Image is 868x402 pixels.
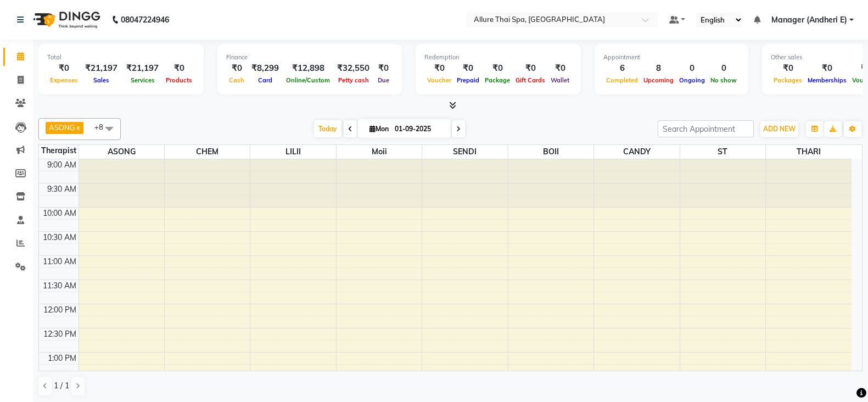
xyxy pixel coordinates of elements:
[81,62,122,75] div: ₹21,197
[39,145,79,157] div: Therapist
[424,62,454,75] div: ₹0
[163,62,195,75] div: ₹0
[708,62,740,75] div: 0
[548,76,572,84] span: Wallet
[603,62,641,75] div: 6
[594,145,679,159] span: CANDY
[422,145,507,159] span: SENDI
[79,145,164,159] span: ASONG
[128,76,158,84] span: Services
[513,62,548,75] div: ₹0
[255,76,275,84] span: Card
[47,53,195,62] div: Total
[680,145,765,159] span: ST
[337,145,422,159] span: Moii
[47,76,81,84] span: Expenses
[41,208,79,219] div: 10:00 AM
[121,4,169,35] b: 08047224946
[658,120,754,137] input: Search Appointment
[374,62,393,75] div: ₹0
[41,304,79,316] div: 12:00 PM
[548,62,572,75] div: ₹0
[641,76,676,84] span: Upcoming
[41,328,79,340] div: 12:30 PM
[247,62,283,75] div: ₹8,299
[41,232,79,243] div: 10:30 AM
[283,62,333,75] div: ₹12,898
[763,125,796,133] span: ADD NEW
[28,4,103,35] img: logo
[391,121,446,137] input: 2025-09-01
[708,76,740,84] span: No show
[513,76,548,84] span: Gift Cards
[333,62,374,75] div: ₹32,550
[45,183,79,195] div: 9:30 AM
[771,76,805,84] span: Packages
[424,76,454,84] span: Voucher
[367,125,391,133] span: Mon
[760,121,798,137] button: ADD NEW
[641,62,676,75] div: 8
[508,145,593,159] span: BOII
[46,353,79,364] div: 1:00 PM
[454,76,482,84] span: Prepaid
[283,76,333,84] span: Online/Custom
[482,62,513,75] div: ₹0
[676,62,708,75] div: 0
[75,123,80,132] a: x
[226,76,247,84] span: Cash
[49,123,75,132] span: ASONG
[424,53,572,62] div: Redemption
[165,145,250,159] span: CHEM
[805,76,849,84] span: Memberships
[454,62,482,75] div: ₹0
[122,62,163,75] div: ₹21,197
[375,76,392,84] span: Due
[676,76,708,84] span: Ongoing
[603,76,641,84] span: Completed
[94,122,111,131] span: +8
[226,53,393,62] div: Finance
[603,53,740,62] div: Appointment
[54,380,69,392] span: 1 / 1
[226,62,247,75] div: ₹0
[314,120,341,137] span: Today
[41,256,79,267] div: 11:00 AM
[482,76,513,84] span: Package
[771,14,847,26] span: Manager (Andheri E)
[250,145,335,159] span: LILII
[805,62,849,75] div: ₹0
[91,76,112,84] span: Sales
[771,62,805,75] div: ₹0
[45,159,79,171] div: 9:00 AM
[47,62,81,75] div: ₹0
[335,76,372,84] span: Petty cash
[163,76,195,84] span: Products
[41,280,79,292] div: 11:30 AM
[766,145,852,159] span: THARI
